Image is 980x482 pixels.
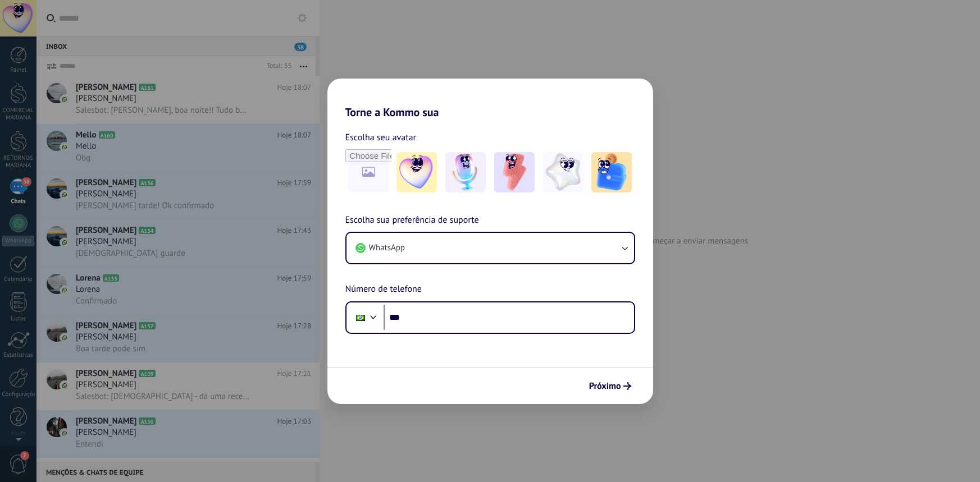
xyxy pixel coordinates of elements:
[345,130,417,145] span: Escolha seu avatar
[445,152,486,192] img: -2.jpeg
[327,79,653,119] h2: Torne a Kommo sua
[494,152,535,192] img: -3.jpeg
[350,306,371,329] div: Brazil: + 55
[347,233,634,263] button: WhatsApp
[345,213,479,228] span: Escolha sua preferência de suporte
[589,382,621,390] span: Próximo
[591,152,632,192] img: -5.jpeg
[345,282,422,297] span: Número de telefone
[369,242,405,254] span: WhatsApp
[584,377,636,396] button: Próximo
[396,152,437,192] img: -1.jpeg
[543,152,584,192] img: -4.jpeg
